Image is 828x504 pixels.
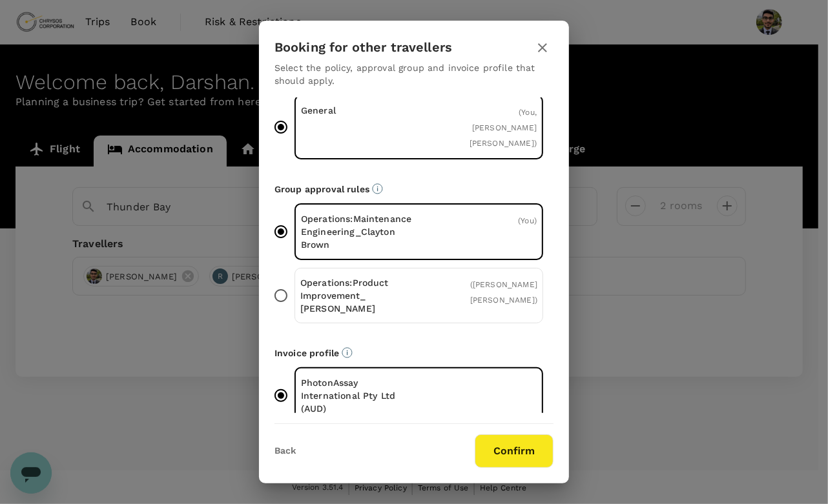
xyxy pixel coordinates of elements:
[274,446,296,456] button: Back
[300,276,419,315] p: Operations:Product Improvement_ [PERSON_NAME]
[274,40,452,55] h3: Booking for other travellers
[301,376,419,415] p: PhotonAssay International Pty Ltd (AUD)
[372,183,383,194] svg: Default approvers or custom approval rules (if available) are based on the user group.
[518,216,537,225] span: ( You )
[470,108,537,148] span: ( You, [PERSON_NAME] [PERSON_NAME] )
[274,61,554,87] p: Select the policy, approval group and invoice profile that should apply.
[470,280,537,305] span: ( [PERSON_NAME] [PERSON_NAME] )
[274,183,554,196] p: Group approval rules
[475,434,554,468] button: Confirm
[301,212,419,251] p: Operations:Maintenance Engineering_Clayton Brown
[274,347,554,359] p: Invoice profile
[342,347,353,358] svg: The payment currency and company information are based on the selected invoice profile.
[301,104,419,117] p: General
